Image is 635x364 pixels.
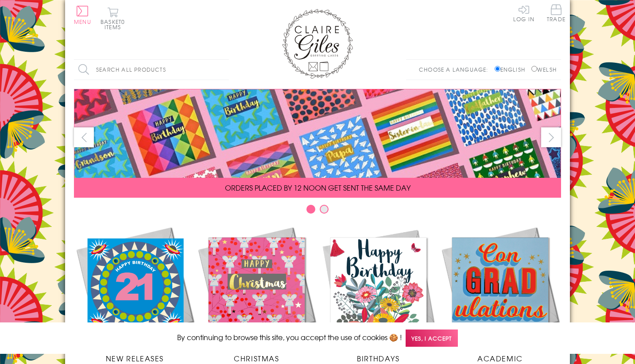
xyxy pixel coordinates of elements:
button: next [541,127,561,147]
span: Menu [74,18,91,26]
span: ORDERS PLACED BY 12 NOON GET SENT THE SAME DAY [225,182,410,193]
a: Trade [547,4,565,23]
span: Yes, I accept [406,330,458,347]
button: Carousel Page 1 (Current Slide) [306,205,315,214]
label: Welsh [531,65,557,73]
img: Claire Giles Greetings Cards [282,9,353,79]
p: Choose a language: [419,65,493,73]
button: prev [74,127,94,147]
span: Academic [477,353,523,364]
span: Birthdays [357,353,399,364]
button: Carousel Page 2 [320,205,329,214]
a: Birthdays [317,225,439,364]
a: New Releases [74,225,196,364]
label: English [495,65,530,73]
span: Christmas [234,353,279,364]
a: Academic [439,225,561,364]
span: 0 items [105,18,125,31]
button: Basket0 items [101,7,125,30]
input: Search [220,60,229,80]
button: Menu [74,6,91,24]
span: New Releases [106,353,164,364]
input: English [495,66,500,72]
input: Welsh [531,66,537,72]
input: Search all products [74,60,229,80]
span: Trade [547,4,565,22]
a: Christmas [196,225,317,364]
div: Carousel Pagination [74,204,561,218]
a: Log In [513,4,534,22]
